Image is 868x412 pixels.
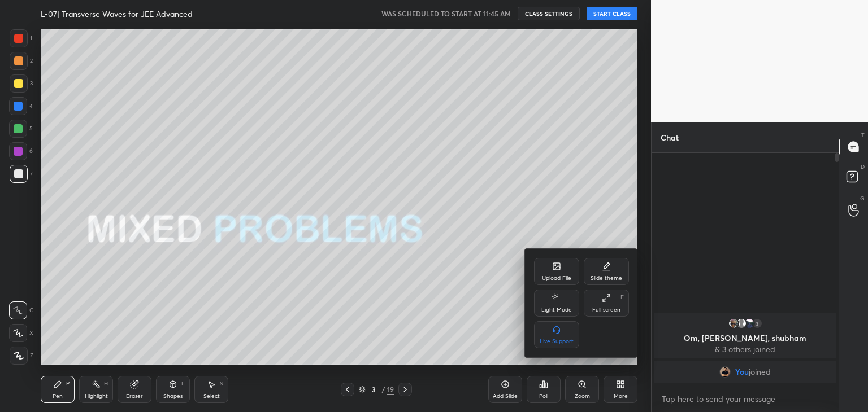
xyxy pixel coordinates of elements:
div: Slide theme [591,275,622,281]
div: Full screen [592,307,620,313]
div: Upload File [542,275,571,281]
div: F [620,295,624,300]
div: Live Support [540,339,574,344]
div: Light Mode [541,307,572,313]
